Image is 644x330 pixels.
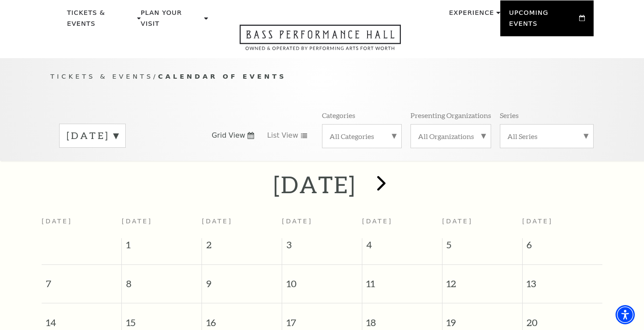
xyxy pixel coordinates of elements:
[322,111,355,120] p: Categories
[522,218,553,225] span: [DATE]
[67,129,118,142] label: [DATE]
[410,111,491,120] p: Presenting Organizations
[364,169,396,200] button: next
[418,132,484,141] label: All Organizations
[523,238,602,256] span: 6
[212,131,245,140] span: Grid View
[42,212,122,238] th: [DATE]
[208,24,432,58] a: Open this option
[122,265,202,295] span: 8
[282,238,362,256] span: 3
[362,265,442,295] span: 11
[442,218,473,225] span: [DATE]
[67,7,135,34] p: Tickets & Events
[273,170,356,198] h2: [DATE]
[449,7,494,23] p: Experience
[50,73,153,80] span: Tickets & Events
[202,238,282,256] span: 2
[329,132,394,141] label: All Categories
[500,111,519,120] p: Series
[616,305,635,324] div: Accessibility Menu
[202,265,282,295] span: 9
[442,238,522,256] span: 5
[509,7,577,34] p: Upcoming Events
[523,265,602,295] span: 13
[282,265,362,295] span: 10
[50,71,594,82] p: /
[202,218,233,225] span: [DATE]
[507,132,586,141] label: All Series
[42,265,121,295] span: 7
[122,218,152,225] span: [DATE]
[442,265,522,295] span: 12
[282,218,313,225] span: [DATE]
[267,131,298,140] span: List View
[362,238,442,256] span: 4
[122,238,202,256] span: 1
[362,218,393,225] span: [DATE]
[212,131,254,140] a: Grid View
[141,7,202,34] p: Plan Your Visit
[267,131,308,140] a: List View
[158,73,287,80] span: Calendar of Events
